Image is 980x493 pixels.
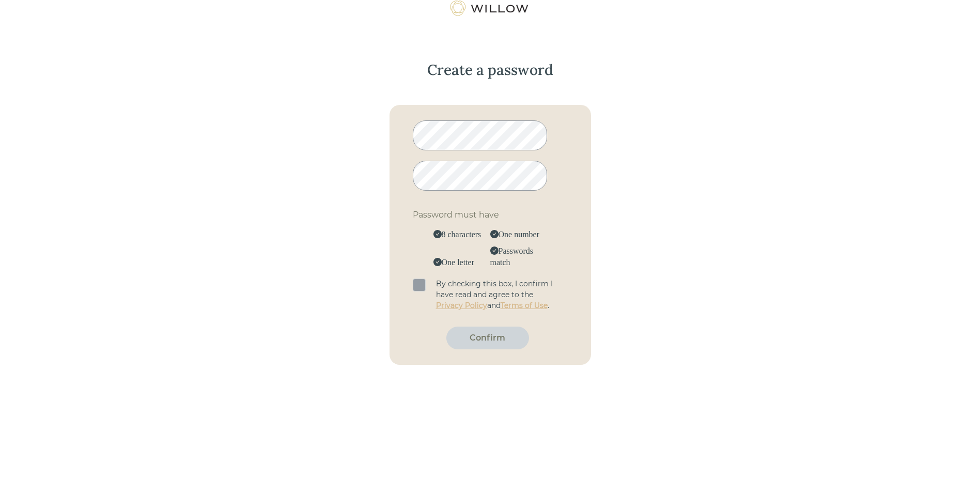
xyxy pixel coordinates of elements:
[436,279,557,311] div: By checking this box, I confirm I have read and agree to the and .
[458,332,517,344] div: Confirm
[501,301,548,310] a: Terms of Use
[490,246,499,255] span: check-circle
[436,300,487,311] div: Privacy Policy
[433,230,442,238] span: check-circle
[433,254,490,271] div: One letter
[490,243,547,271] div: Passwords match
[490,230,499,238] span: check-circle
[413,209,499,221] div: Password must have
[433,258,442,266] span: check-circle
[490,226,547,243] div: One number
[433,226,490,243] div: 8 characters
[446,327,529,349] button: Confirm
[427,60,553,79] div: Create a password
[501,300,548,311] div: Terms of Use
[436,301,487,310] a: Privacy Policy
